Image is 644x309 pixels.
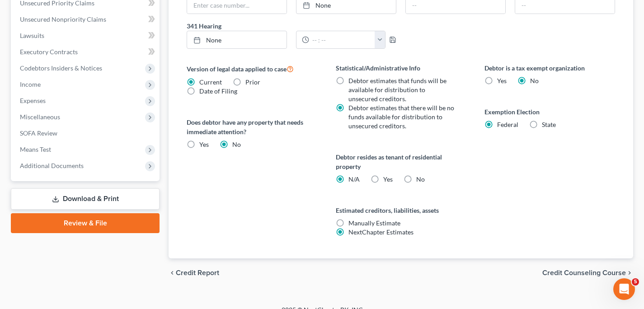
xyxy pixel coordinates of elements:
[348,228,414,236] span: NextChapter Estimates
[187,63,317,74] label: Version of legal data applied to case
[232,140,241,148] span: No
[13,11,160,28] a: Unsecured Nonpriority Claims
[336,152,466,171] label: Debtor resides as tenant of residential property
[542,269,633,276] button: Credit Counseling Course chevron_right
[11,188,160,210] a: Download & Print
[20,113,60,121] span: Miscellaneous
[336,63,466,73] label: Statistical/Administrative Info
[613,278,635,300] iframe: Intercom live chat
[199,140,209,148] span: Yes
[169,269,219,276] button: chevron_left Credit Report
[336,206,466,215] label: Estimated creditors, liabilities, assets
[542,269,626,276] span: Credit Counseling Course
[20,80,41,88] span: Income
[13,125,160,141] a: SOFA Review
[632,278,639,286] span: 5
[530,77,539,84] span: No
[199,87,237,95] span: Date of Filing
[187,117,317,136] label: Does debtor have any property that needs immediate attention?
[309,31,375,48] input: -- : --
[626,269,633,276] i: chevron_right
[497,77,507,84] span: Yes
[176,269,219,276] span: Credit Report
[187,31,287,48] a: None
[20,97,46,104] span: Expenses
[20,32,44,39] span: Lawsuits
[20,48,78,56] span: Executory Contracts
[348,77,447,103] span: Debtor estimates that funds will be available for distribution to unsecured creditors.
[416,175,425,183] span: No
[383,175,393,183] span: Yes
[20,145,51,153] span: Means Test
[20,64,102,72] span: Codebtors Insiders & Notices
[169,269,176,276] i: chevron_left
[497,121,518,128] span: Federal
[11,213,160,233] a: Review & File
[484,63,615,73] label: Debtor is a tax exempt organization
[182,21,401,31] label: 341 Hearing
[199,78,222,86] span: Current
[542,121,556,128] span: State
[245,78,260,86] span: Prior
[484,107,615,117] label: Exemption Election
[20,129,57,137] span: SOFA Review
[20,15,106,23] span: Unsecured Nonpriority Claims
[348,175,360,183] span: N/A
[20,162,84,169] span: Additional Documents
[348,104,454,130] span: Debtor estimates that there will be no funds available for distribution to unsecured creditors.
[13,44,160,60] a: Executory Contracts
[348,219,400,227] span: Manually Estimate
[13,28,160,44] a: Lawsuits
